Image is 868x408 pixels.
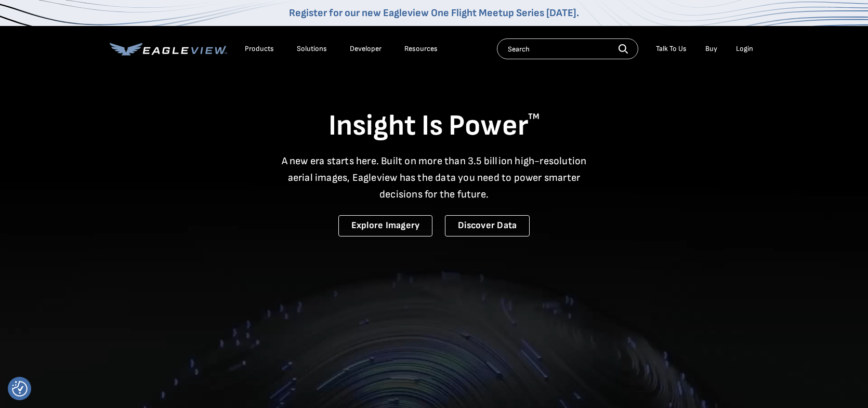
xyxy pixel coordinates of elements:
a: Explore Imagery [338,215,433,236]
div: Login [736,44,753,54]
input: Search [497,38,638,59]
div: Solutions [297,44,327,54]
p: A new era starts here. Built on more than 3.5 billion high-resolution aerial images, Eagleview ha... [275,153,593,203]
a: Register for our new Eagleview One Flight Meetup Series [DATE]. [289,7,579,19]
a: Discover Data [445,215,530,236]
a: Buy [705,44,717,54]
a: Developer [350,44,382,54]
img: Revisit consent button [12,381,28,397]
sup: TM [528,112,540,122]
button: Consent Preferences [12,381,28,397]
div: Products [245,44,274,54]
h1: Insight Is Power [110,108,758,144]
div: Resources [404,44,438,54]
div: Talk To Us [656,44,687,54]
